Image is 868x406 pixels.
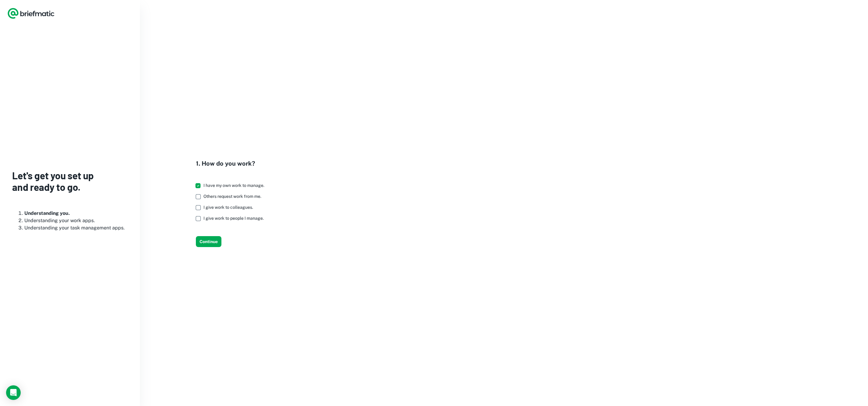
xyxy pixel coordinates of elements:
[24,217,128,224] li: Understanding your work apps.
[203,183,264,188] span: I have my own work to manage.
[203,194,261,199] span: Others request work from me.
[7,7,55,19] a: Logo
[196,236,221,247] button: Continue
[6,385,21,400] div: Load Chat
[196,159,269,168] h4: 1. How do you work?
[24,224,128,232] li: Understanding your task management apps.
[12,170,128,193] h3: Let's get you set up and ready to go.
[203,205,253,210] span: I give work to colleagues.
[203,216,264,221] span: I give work to people I manage.
[24,210,70,216] b: Understanding you.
